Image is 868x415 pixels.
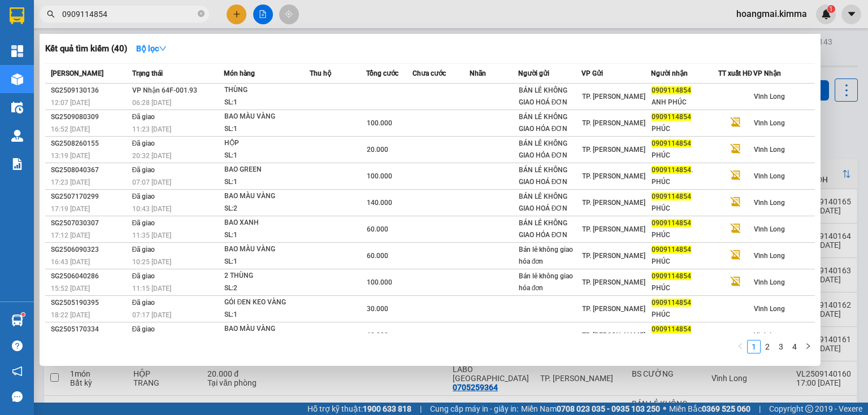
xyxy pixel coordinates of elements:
div: SL: 2 [224,203,309,215]
a: 2 [761,340,774,353]
span: TP. [PERSON_NAME] [582,225,645,233]
span: 17:23 [DATE] [51,178,90,186]
div: SL: 2 [224,282,309,295]
span: 0909114854 [652,86,691,94]
span: 20.000 [367,146,388,154]
div: SL: 1 [224,229,309,242]
span: Vĩnh Long [754,93,785,101]
div: SG2507170299 [51,191,129,203]
span: 10:43 [DATE] [132,205,171,213]
button: right [801,340,815,353]
div: Bán lẻ không giao hóa đơn [519,244,581,268]
img: warehouse-icon [11,130,23,142]
div: BAO GREEN [224,164,309,176]
a: 1 [748,340,760,353]
span: 0909114854 [652,325,691,333]
span: 0909114854 [652,299,691,307]
span: Vĩnh Long [754,305,785,313]
div: PHÚC [652,123,718,135]
span: 0909114854 [652,193,691,200]
span: [PERSON_NAME] [51,69,103,77]
img: dashboard-icon [11,45,23,57]
div: BÁN LẺ KHÔNG GIAO HÓA ĐƠN [519,217,581,241]
div: 2 THÙNG [224,270,309,282]
span: 60.000 [367,225,388,233]
div: HỘP [224,137,309,150]
div: BAO MÀU VÀNG [224,111,309,123]
div: SG2509130136 [51,85,129,97]
span: Vĩnh Long [754,199,785,207]
span: Vĩnh Long [754,119,785,127]
span: TP. [PERSON_NAME] [582,252,645,260]
span: Đã giao [132,166,155,174]
img: warehouse-icon [11,314,23,326]
button: Bộ lọcdown [127,40,176,58]
span: 16:43 [DATE] [51,258,90,266]
span: 07:17 [DATE] [132,311,171,319]
div: PHÚC [652,309,718,321]
span: VP Nhận [753,69,781,77]
span: 0909114854 [652,139,691,147]
li: 3 [774,340,788,353]
li: 1 [747,340,761,353]
span: Chưa cước [413,69,446,77]
div: SG2506040286 [51,270,129,282]
strong: Bộ lọc [136,44,167,53]
span: Người gửi [518,69,549,77]
img: warehouse-icon [11,102,23,113]
div: SG2509080309 [51,111,129,123]
div: SL: 1 [224,97,309,109]
span: 07:07 [DATE] [132,178,171,186]
a: 4 [788,340,801,353]
div: BÁN LẺ KHÔNG GIAO HÓA ĐƠN [519,111,581,135]
div: SG2505190395 [51,297,129,309]
span: Đã giao [132,219,155,227]
span: 13:19 [DATE] [51,152,90,160]
img: logo-vxr [10,7,24,24]
span: TP. [PERSON_NAME] [582,93,645,101]
span: TP. [PERSON_NAME] [582,119,645,127]
span: message [12,391,23,402]
div: BAO MÀU VÀNG [224,323,309,335]
span: 0909114854 [652,272,691,280]
span: TP. [PERSON_NAME] [582,146,645,154]
div: SL: 1 [224,150,309,162]
span: Đã giao [132,325,155,333]
div: SG2505170334 [51,324,129,335]
div: PHÚC [652,203,718,215]
span: 0909114854 [652,219,691,227]
span: 0909114854 [652,246,691,254]
span: 100.000 [367,119,392,127]
span: VP Nhận 64F-001.93 [132,86,197,94]
span: 0909114854 [652,166,691,174]
span: 17:12 [DATE] [51,231,90,239]
div: GÓI ĐEN KEO VÀNG [224,296,309,309]
span: 11:15 [DATE] [132,285,171,292]
div: SG2506090323 [51,244,129,256]
span: Tổng cước [366,69,398,77]
span: Món hàng [224,69,255,77]
span: left [737,343,744,350]
li: 4 [788,340,801,353]
span: 140.000 [367,199,392,207]
div: THÙNG [224,84,309,97]
div: BAO MÀU VÀNG [224,243,309,256]
span: TP. [PERSON_NAME] [582,172,645,180]
li: Previous Page [734,340,747,353]
div: BÁN LẺ KHÔNG GIAO HOÁ ĐƠN [519,85,581,108]
div: BAO XANH [224,217,309,229]
div: BAO MÀU VÀNG [224,190,309,203]
span: 11:23 [DATE] [132,125,171,133]
div: PHÚC [652,282,718,294]
sup: 1 [21,313,25,316]
span: 15:52 [DATE] [51,285,90,292]
span: question-circle [12,340,23,351]
div: . [652,164,718,176]
li: 2 [761,340,774,353]
span: 0909114854 [652,113,691,121]
div: PHÚC [652,229,718,241]
span: close-circle [198,9,205,20]
span: Đã giao [132,299,155,307]
span: Đã giao [132,272,155,280]
div: SG2508040367 [51,164,129,176]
